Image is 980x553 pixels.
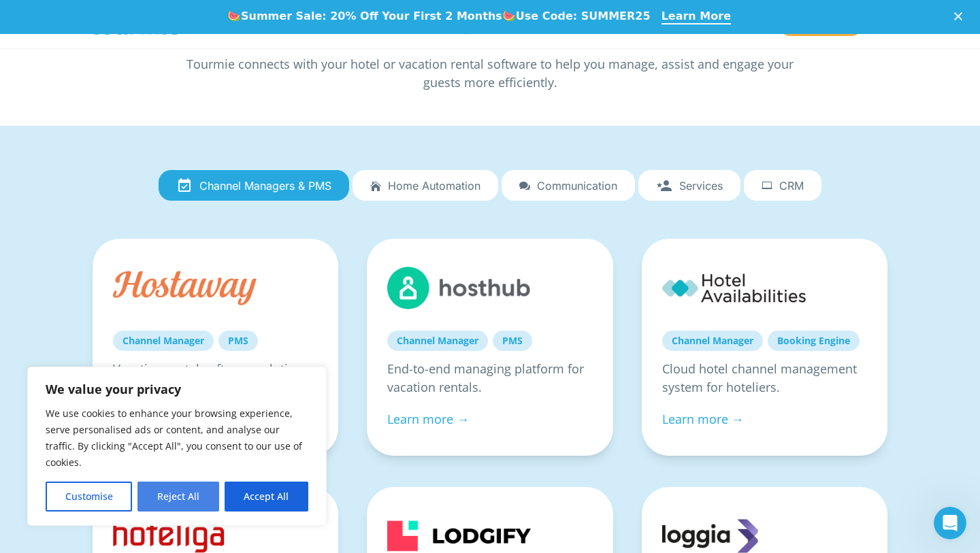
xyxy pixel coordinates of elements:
button: Accept All [225,482,308,512]
p: Cloud hotel channel management system for hoteliers. [662,360,867,397]
p: Vacation rental software solutions to fast-growing property managers. [113,360,318,397]
span: Tourmie connects with your hotel or vacation rental software to help you manage, assist and engag... [186,56,794,90]
div: 🍉 🍉 [227,10,651,23]
a: Learn More [661,10,731,24]
a: Channel Manager [387,331,488,351]
a: Channel Manager [662,331,763,351]
span: Home automation [388,180,480,192]
a: PMS [493,331,532,351]
span: CRM [779,180,804,192]
p: End-to-end managing platform for vacation rentals. [387,360,592,397]
button: Customise [46,482,132,512]
button: Reject All [137,482,218,512]
span: Communication [537,180,617,192]
a: Home automation [353,170,498,201]
iframe: Intercom live chat [934,507,966,539]
a: Communication [502,170,635,201]
b: Use Code: SUMMER25 [516,10,651,22]
p: We value your privacy [46,381,308,397]
span: Services [679,180,723,192]
b: Summer Sale: 20% Off Your First 2 Months [241,10,502,22]
a: CRM [744,170,821,201]
a: Learn more → [387,411,469,427]
span: Channel Managers & PMS [199,180,331,192]
div: Close [954,12,968,20]
a: Services [638,170,740,201]
a: Channel Manager [113,331,214,351]
a: PMS [218,331,258,351]
p: We use cookies to enhance your browsing experience, serve personalised ads or content, and analys... [46,405,308,471]
a: Booking Engine [768,331,860,351]
a: Channel Managers & PMS [159,170,349,201]
a: Learn more → [662,411,744,427]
